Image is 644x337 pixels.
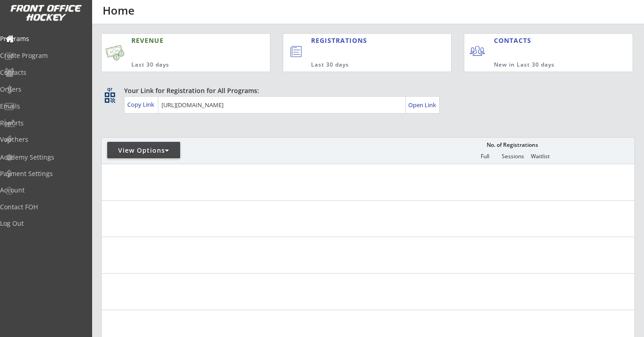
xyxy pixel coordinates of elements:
[311,36,411,45] div: REGISTRATIONS
[526,153,554,160] div: Waitlist
[408,101,437,109] div: Open Link
[107,146,180,155] div: View Options
[131,61,228,69] div: Last 30 days
[471,153,499,160] div: Full
[408,99,437,111] a: Open Link
[494,61,590,69] div: New in Last 30 days
[484,142,540,148] div: No. of Registrations
[104,86,115,92] div: qr
[499,153,526,160] div: Sessions
[131,36,228,45] div: REVENUE
[124,86,607,95] div: Your Link for Registration for All Programs:
[311,61,414,69] div: Last 30 days
[494,36,535,45] div: CONTACTS
[103,91,117,104] button: qr_code
[127,100,156,109] div: Copy Link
